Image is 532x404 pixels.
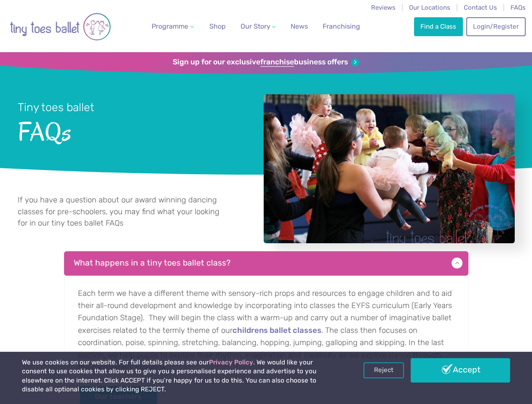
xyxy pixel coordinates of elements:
[409,4,450,11] a: Our Locations
[148,18,197,35] a: Programme
[414,17,463,36] a: Find a Class
[466,17,525,36] a: Login/Register
[152,22,188,30] span: Programme
[22,358,339,394] p: We use cookies on our website. For full details please see our . We would like your consent to us...
[464,4,497,11] a: Contact Us
[64,251,468,276] p: What happens in a tiny toes ballet class?
[241,22,270,30] span: Our Story
[260,58,294,67] strong: franchise
[319,18,364,35] a: Franchising
[371,4,396,11] a: Reviews
[18,115,241,146] span: FAQs
[18,101,94,114] small: Tiny toes ballet
[209,359,253,366] a: Privacy Policy
[287,18,311,35] a: News
[511,4,526,11] a: FAQs
[173,58,359,67] a: Sign up for our exclusivefranchisebusiness offers
[364,362,404,378] a: Reject
[18,194,227,229] p: If you have a question about our award winning dancing classes for pre-schoolers, you may find wh...
[209,22,226,30] span: Shop
[10,5,111,48] img: tiny toes ballet
[206,18,229,35] a: Shop
[237,18,279,35] a: Our Story
[323,22,360,30] span: Franchising
[233,327,321,335] a: childrens ballet classes
[411,358,510,383] a: Accept
[291,22,308,30] span: News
